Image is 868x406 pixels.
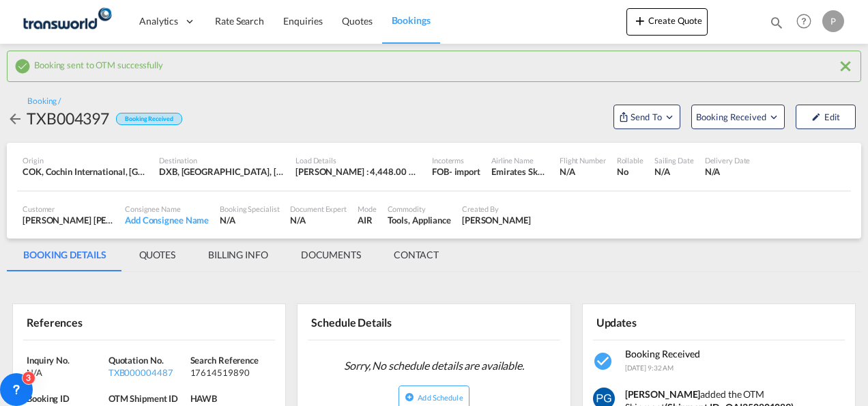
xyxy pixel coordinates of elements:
div: Load Details [295,155,421,165]
div: N/A [654,165,694,178]
div: N/A [290,214,347,226]
div: References [23,310,147,334]
div: Booking Specialist [220,204,279,214]
div: P [822,10,844,32]
span: Booking sent to OTM successfully [34,56,163,70]
span: HAWB [190,393,218,404]
div: N/A [705,165,751,178]
div: Destination [159,155,285,165]
md-icon: icon-checkbox-marked-circle [14,58,31,75]
md-tab-item: CONTACT [377,239,455,271]
div: No [617,165,643,178]
div: N/A [560,165,606,178]
img: f753ae806dec11f0841701cdfdf085c0.png [20,6,113,37]
div: Emirates SkyCargo [491,165,549,178]
div: AIR [358,214,377,226]
div: Airline Name [491,155,549,165]
md-icon: icon-checkbox-marked-circle [593,351,615,373]
div: Document Expert [290,204,347,214]
md-tab-item: DOCUMENTS [285,239,377,271]
md-tab-item: BOOKING DETAILS [7,239,123,271]
md-icon: icon-close [837,58,854,75]
div: Help [792,10,822,34]
strong: [PERSON_NAME] [625,388,701,400]
md-icon: icon-plus 400-fg [632,12,648,29]
md-tab-item: BILLING INFO [192,239,285,271]
md-icon: icon-magnify [769,15,784,30]
span: Booking ID [27,393,70,404]
div: N/A [27,366,105,379]
md-icon: icon-arrow-left [7,111,23,127]
div: Delivery Date [705,155,751,165]
button: icon-plus 400-fgCreate Quote [626,8,708,36]
span: Search Reference [190,355,259,366]
span: Bookings [392,14,431,26]
div: Mode [358,204,377,214]
span: Add Schedule [418,393,463,402]
span: Send To [629,110,663,124]
div: Tools, Appliance [388,214,451,226]
div: Rollable [617,155,643,165]
div: Add Consignee Name [125,214,209,226]
span: Rate Search [215,15,264,27]
div: FOB [432,165,449,178]
span: Sorry, No schedule details are available. [338,353,530,379]
span: Help [792,10,815,33]
div: Booking / [27,96,61,107]
span: Booking Received [696,110,768,124]
md-icon: icon-pencil [811,112,821,122]
div: Created By [462,204,531,214]
div: Sailing Date [654,155,694,165]
div: N/A [220,214,279,226]
div: TXB000004487 [108,366,187,379]
div: 17614519890 [190,366,269,379]
div: Origin [23,155,148,165]
md-icon: icon-plus-circle [405,392,414,402]
div: COK, Cochin International, Cochin, India, Indian Subcontinent, Asia Pacific [23,165,148,178]
span: Booking Received [625,348,700,360]
md-tab-item: QUOTES [123,239,192,271]
div: Pradhesh Gautham [462,214,531,226]
span: [DATE] 9:32 AM [625,364,674,372]
div: icon-magnify [769,15,784,36]
div: Schedule Details [308,310,431,334]
div: Customer [23,204,114,214]
span: OTM Shipment ID [108,393,179,404]
div: Updates [593,310,717,334]
span: Inquiry No. [27,355,70,366]
div: Flight Number [560,155,606,165]
button: Open demo menu [613,105,680,129]
div: [PERSON_NAME] : 4,448.00 KG | Volumetric Wt : 4,448.00 KG | Chargeable Wt : 4,448.00 KG [295,165,421,178]
div: Incoterms [432,155,480,165]
div: Booking Received [116,113,182,126]
div: TXB004397 [27,107,109,129]
div: - import [449,165,480,178]
div: icon-arrow-left [7,107,27,129]
md-pagination-wrapper: Use the left and right arrow keys to navigate between tabs [7,239,455,271]
span: Quotation No. [108,355,164,366]
button: icon-pencilEdit [796,105,856,129]
span: Enquiries [283,15,323,27]
div: Consignee Name [125,204,209,214]
span: Analytics [139,14,178,28]
div: DXB, Dubai International, Dubai, United Arab Emirates, Middle East, Middle East [159,165,285,178]
span: Quotes [342,15,372,27]
button: Open demo menu [691,105,785,129]
div: Commodity [388,204,451,214]
div: [PERSON_NAME] [PERSON_NAME] [23,214,114,226]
